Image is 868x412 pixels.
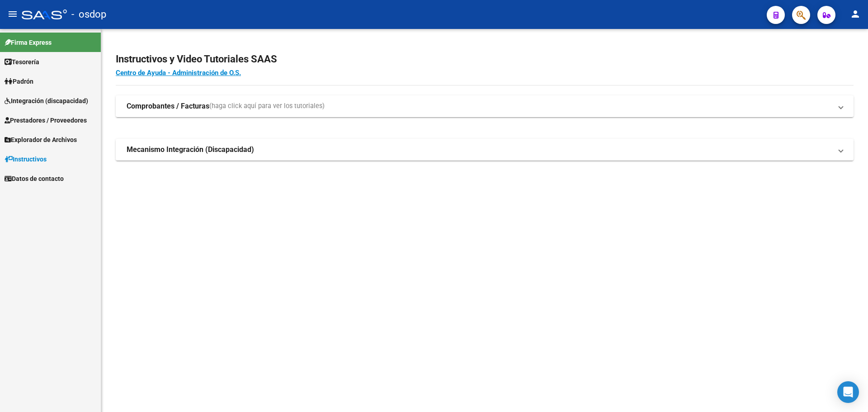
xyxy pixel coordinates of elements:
[71,5,106,24] span: - osdop
[127,145,254,155] strong: Mecanismo Integración (Discapacidad)
[5,115,87,125] span: Prestadores / Proveedores
[5,135,77,145] span: Explorador de Archivos
[116,95,854,117] mat-expansion-panel-header: Comprobantes / Facturas(haga click aquí para ver los tutoriales)
[5,96,88,106] span: Integración (discapacidad)
[5,57,39,67] span: Tesorería
[837,381,859,403] div: Open Intercom Messenger
[116,51,854,68] h2: Instructivos y Video Tutoriales SAAS
[5,174,64,184] span: Datos de contacto
[116,139,854,161] mat-expansion-panel-header: Mecanismo Integración (Discapacidad)
[5,38,52,47] span: Firma Express
[127,101,209,111] strong: Comprobantes / Facturas
[209,101,325,111] span: (haga click aquí para ver los tutoriales)
[5,154,47,164] span: Instructivos
[7,9,18,19] mat-icon: menu
[5,76,33,86] span: Padrón
[116,69,241,77] a: Centro de Ayuda - Administración de O.S.
[850,9,861,19] mat-icon: person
